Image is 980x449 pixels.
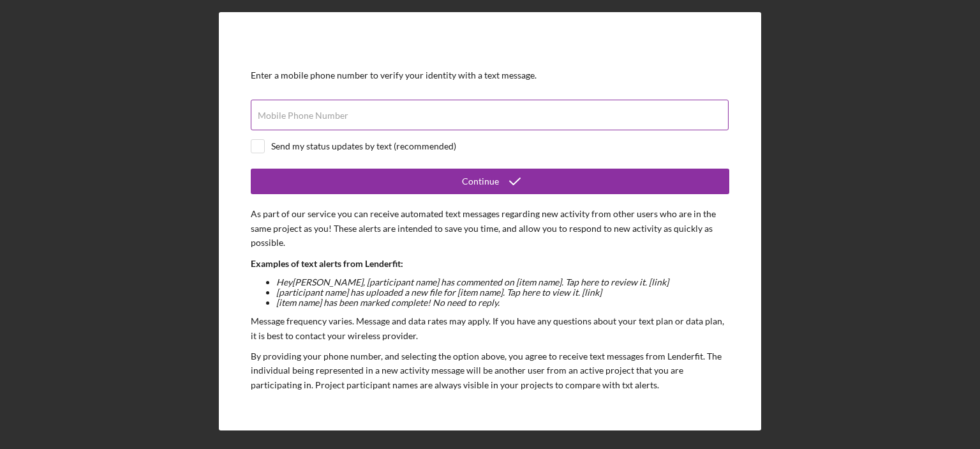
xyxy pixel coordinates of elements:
p: By providing your phone number, and selecting the option above, you agree to receive text message... [251,349,729,392]
p: Examples of text alerts from Lenderfit: [251,257,729,271]
label: Mobile Phone Number [258,110,348,121]
button: Continue [251,169,729,194]
div: Send my status updates by text (recommended) [271,141,456,151]
p: As part of our service you can receive automated text messages regarding new activity from other ... [251,207,729,250]
p: Message frequency varies. Message and data rates may apply. If you have any questions about your ... [251,314,729,343]
li: [item name] has been marked complete! No need to reply. [276,298,729,308]
li: Hey [PERSON_NAME] , [participant name] has commented on [item name]. Tap here to review it. [link] [276,277,729,287]
li: [participant name] has uploaded a new file for [item name]. Tap here to view it. [link] [276,287,729,298]
div: Continue [462,169,499,194]
div: Enter a mobile phone number to verify your identity with a text message. [251,70,729,80]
